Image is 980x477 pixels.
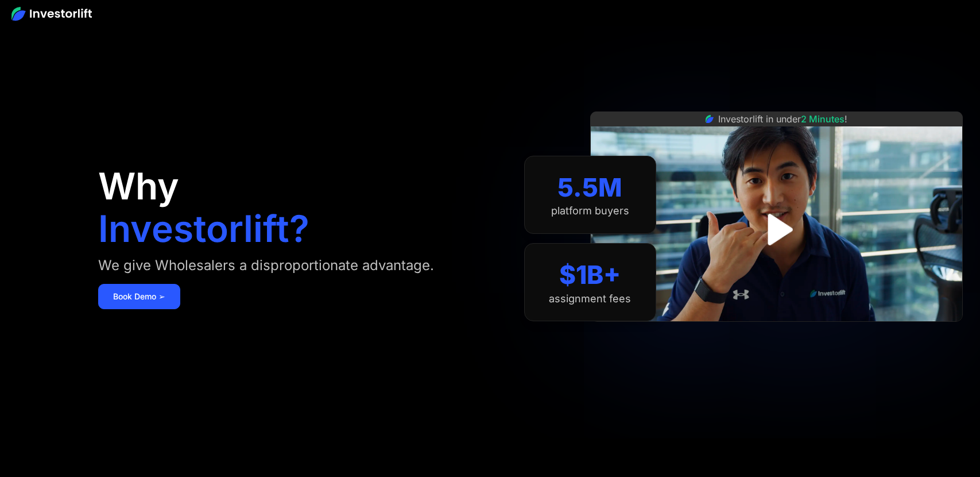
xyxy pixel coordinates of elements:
a: open lightbox [751,204,802,255]
span: 2 Minutes [801,113,845,125]
a: Book Demo ➢ [98,284,180,309]
div: 5.5M [557,172,622,203]
div: We give Wholesalers a disproportionate advantage. [98,256,434,275]
h1: Why [98,168,179,205]
div: Investorlift in under ! [718,112,847,126]
div: $1B+ [559,260,621,290]
div: assignment fees [549,293,631,305]
iframe: Customer reviews powered by Trustpilot [690,328,862,341]
h1: Investorlift? [98,210,309,247]
div: platform buyers [551,205,629,217]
